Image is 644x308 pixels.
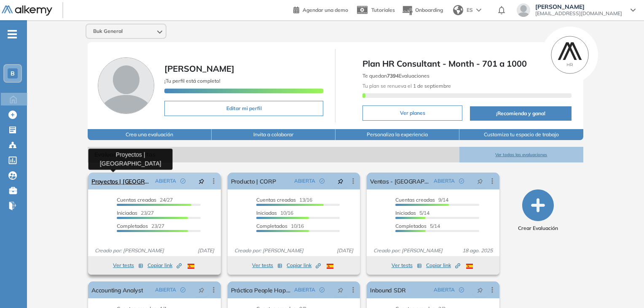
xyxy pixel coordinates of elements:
a: Inbound SDR [370,281,406,298]
button: Customiza tu espacio de trabajo [459,129,583,140]
span: [PERSON_NAME] [535,3,622,10]
button: ¡Recomienda y gana! [470,106,571,121]
span: 5/14 [395,210,429,216]
b: 1 de septiembre [412,83,451,89]
span: 24/27 [117,197,173,203]
img: arrow [476,8,481,12]
span: check-circle [319,178,325,184]
iframe: Chat Widget [493,211,644,308]
span: pushpin [338,178,343,184]
span: pushpin [199,178,204,184]
span: Cuentas creadas [256,197,296,203]
button: Editar mi perfil [164,101,323,116]
a: Producto | CORP [231,173,276,189]
span: ABIERTA [155,286,176,294]
span: Creado por: [PERSON_NAME] [370,247,446,254]
span: Completados [395,223,427,229]
span: ABIERTA [434,177,455,185]
span: ABIERTA [155,177,176,185]
span: Iniciadas [395,210,416,216]
span: Plan HR Consultant - Month - 701 a 1000 [362,57,571,70]
button: Crea una evaluación [88,129,212,140]
button: Invita a colaborar [212,129,335,140]
div: Widget de chat [493,211,644,308]
span: Cuentas creadas [117,197,156,203]
span: 18 ago. 2025 [459,247,496,254]
span: pushpin [477,286,483,293]
span: Creado por: [PERSON_NAME] [231,247,307,254]
span: Copiar link [287,262,321,269]
button: Copiar link [426,260,460,270]
span: check-circle [459,287,464,292]
span: ABIERTA [294,286,315,294]
button: pushpin [192,283,211,297]
button: Ver todas las evaluaciones [459,147,583,162]
button: Ver planes [362,105,462,121]
span: Cuentas creadas [395,197,435,203]
span: ABIERTA [294,177,315,185]
img: ESP [327,264,333,269]
span: [EMAIL_ADDRESS][DOMAIN_NAME] [535,10,622,17]
span: Tu plan se renueva el [362,83,451,89]
a: Ventas - [GEOGRAPHIC_DATA] [370,173,430,189]
button: Ver tests [392,260,422,270]
img: ESP [466,264,473,269]
i: - [8,33,17,35]
span: check-circle [180,287,185,292]
span: 23/27 [117,223,164,229]
span: Creado por: [PERSON_NAME] [91,247,167,254]
button: pushpin [471,174,489,188]
button: pushpin [471,283,489,297]
span: pushpin [338,286,343,293]
span: Onboarding [415,7,443,13]
button: pushpin [331,283,350,297]
img: ESP [188,264,194,269]
button: Copiar link [148,260,182,270]
span: check-circle [180,178,185,184]
span: Copiar link [148,262,182,269]
b: 7394 [387,73,399,79]
span: B [11,70,15,77]
span: Tutoriales [371,7,395,13]
span: Evaluaciones abiertas [88,147,459,162]
button: Personaliza la experiencia [335,129,459,140]
span: 10/16 [256,210,293,216]
span: [DATE] [333,247,357,254]
span: Te quedan Evaluaciones [362,73,429,79]
span: [DATE] [194,247,217,254]
a: Accounting Analyst [91,281,143,298]
span: 5/14 [395,223,440,229]
span: ABIERTA [434,286,455,294]
span: ES [467,6,473,14]
span: 23/27 [117,210,154,216]
span: Iniciadas [256,210,277,216]
div: Proyectos | [GEOGRAPHIC_DATA] [89,149,173,170]
button: pushpin [192,174,211,188]
span: 13/16 [256,197,312,203]
button: Onboarding [402,1,443,19]
span: Copiar link [426,262,460,269]
span: 9/14 [395,197,448,203]
span: ¡Tu perfil está completo! [164,78,220,84]
img: world [453,5,463,15]
span: 10/16 [256,223,304,229]
span: Completados [117,223,148,229]
span: Buk General [93,28,123,35]
span: pushpin [199,286,204,293]
span: pushpin [477,178,483,184]
button: Copiar link [287,260,321,270]
a: Proyectos | [GEOGRAPHIC_DATA] [91,173,151,189]
span: Iniciadas [117,210,137,216]
span: check-circle [459,178,464,184]
button: Crear Evaluación [518,189,558,232]
a: Agendar una demo [293,4,348,14]
button: Ver tests [252,260,282,270]
button: Ver tests [113,260,143,270]
img: Foto de perfil [98,57,154,114]
span: check-circle [319,287,325,292]
span: Agendar una demo [303,7,348,13]
a: Práctica People Happiness [231,281,291,298]
span: [PERSON_NAME] [164,63,234,74]
span: Completados [256,223,287,229]
img: Logo [2,5,52,16]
